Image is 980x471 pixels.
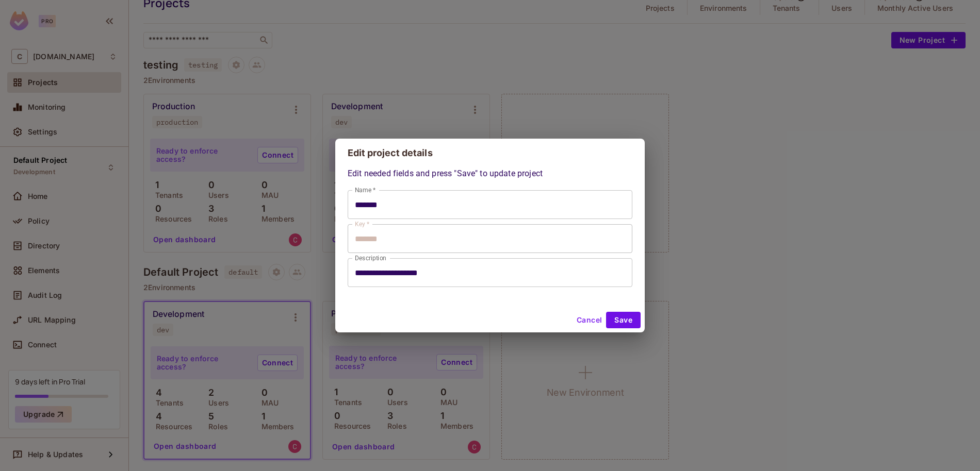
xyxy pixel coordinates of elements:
button: Cancel [573,312,606,328]
label: Description [355,254,386,262]
div: Edit needed fields and press "Save" to update project [348,167,632,287]
label: Key * [355,220,369,228]
label: Name * [355,186,375,194]
button: Save [606,312,641,328]
h2: Edit project details [335,139,645,167]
